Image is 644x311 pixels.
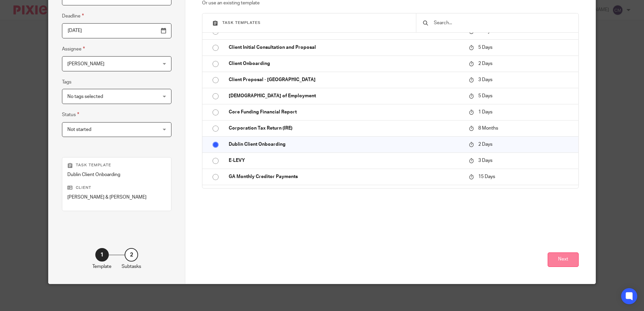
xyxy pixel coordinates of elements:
p: Client Proposal - [GEOGRAPHIC_DATA] [229,76,462,83]
label: Tags [62,79,71,85]
p: Dublin Client Onboarding [67,171,166,178]
p: Client Onboarding [229,60,462,67]
span: [PERSON_NAME] [67,62,104,66]
span: 1 Days [478,110,492,114]
span: 3 Days [478,77,492,82]
p: Task template [67,163,166,168]
input: Pick a date [62,23,171,38]
p: E-LEVY [229,157,462,164]
p: Corporation Tax Return (IRE) [229,125,462,132]
p: [DEMOGRAPHIC_DATA] of Employment [229,93,462,99]
span: 2 Days [478,61,492,66]
p: Client [67,185,166,191]
p: [PERSON_NAME] & [PERSON_NAME] [67,194,166,201]
span: No tags selected [67,94,103,99]
span: 8 Months [478,126,498,131]
p: Subtasks [122,263,141,270]
p: Core Funding Financial Report [229,109,462,115]
label: Status [62,111,79,118]
label: Deadline [62,12,84,20]
p: Dublin Client Onboarding [229,141,462,148]
input: Search... [433,19,572,27]
button: Next [548,252,579,267]
span: 5 Days [478,94,492,98]
span: 5 Days [478,45,492,50]
label: Assignee [62,45,85,53]
div: 2 [125,248,138,262]
p: Template [92,263,111,270]
span: 15 Days [478,174,495,179]
span: 3 Days [478,158,492,163]
div: 1 [95,248,109,262]
span: 2 Days [478,142,492,147]
span: Task templates [222,21,261,25]
p: GA Monthly Creditor Payments [229,173,462,180]
p: Client Initial Consultation and Proposal [229,44,462,51]
span: Not started [67,127,91,132]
